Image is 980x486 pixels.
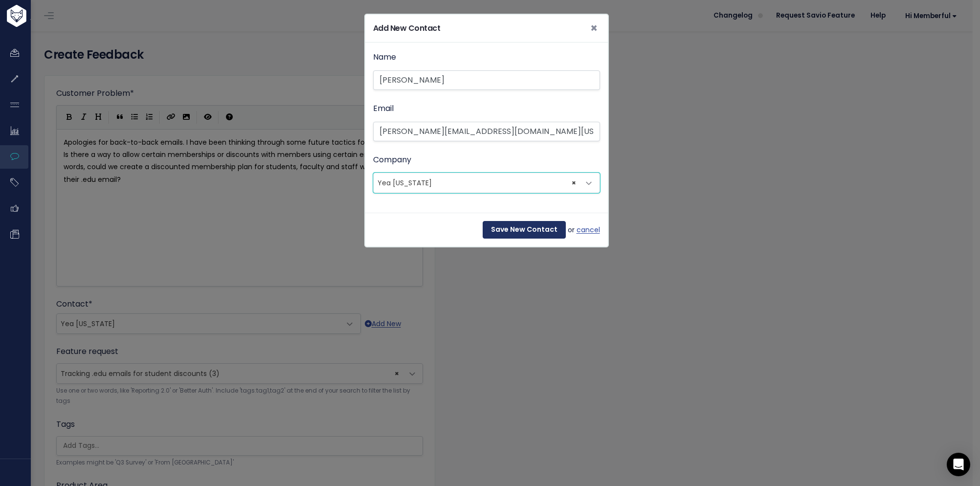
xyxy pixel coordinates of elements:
[374,173,580,193] span: Yea Alabama
[483,221,566,239] input: Save New Contact
[378,178,432,188] span: Yea [US_STATE]
[365,213,608,246] div: or
[582,15,605,42] button: Close
[373,102,394,116] label: Email
[4,5,80,27] img: logo-white.9d6f32f41409.svg
[590,20,598,36] span: ×
[373,173,600,193] span: Yea Alabama
[577,224,600,236] a: cancel
[373,22,441,34] h5: Add New Contact
[947,453,970,476] div: Open Intercom Messenger
[373,50,396,65] label: Name
[373,153,411,167] label: Company
[572,173,576,193] span: ×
